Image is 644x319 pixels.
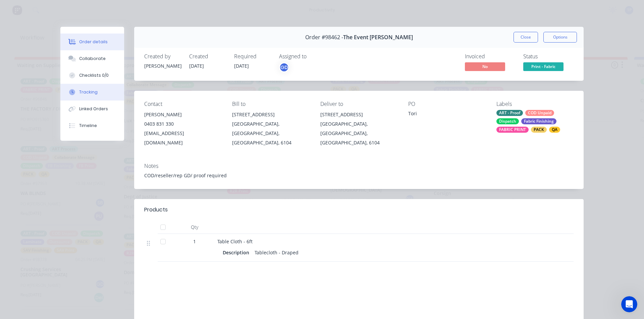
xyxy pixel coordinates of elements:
[549,127,560,133] div: QA
[60,84,124,101] button: Tracking
[514,32,538,43] button: Close
[621,296,637,312] iframe: Intercom live chat
[144,163,574,169] div: Notes
[60,50,124,67] button: Collaborate
[79,72,109,78] div: Checklists 0/0
[193,238,196,245] span: 1
[144,101,221,107] div: Contact
[144,53,181,60] div: Created by
[408,101,485,107] div: PO
[232,101,309,107] div: Bill to
[144,62,181,69] div: [PERSON_NAME]
[343,34,413,41] span: The Event [PERSON_NAME]
[320,119,397,147] div: [GEOGRAPHIC_DATA], [GEOGRAPHIC_DATA], [GEOGRAPHIC_DATA], 6104
[252,248,301,257] div: Tablecloth - Draped
[496,118,519,124] div: Dispatch
[144,129,221,147] div: [EMAIL_ADDRESS][DOMAIN_NAME]
[320,101,397,107] div: Deliver to
[305,34,343,41] span: Order #98462 -
[234,53,271,60] div: Required
[217,238,253,245] span: Table Cloth - 6ft
[523,53,574,60] div: Status
[232,110,309,147] div: [STREET_ADDRESS][GEOGRAPHIC_DATA], [GEOGRAPHIC_DATA], [GEOGRAPHIC_DATA], 6104
[496,110,523,116] div: ART - Proof
[543,32,577,43] button: Options
[408,110,485,119] div: Tori
[174,220,215,234] div: Qty
[189,63,204,69] span: [DATE]
[223,248,252,257] div: Description
[79,106,108,112] div: Linked Orders
[523,62,563,72] button: Print - Fabric
[496,127,529,133] div: FABRIC PRINT
[144,172,574,179] div: COD/reseller/rep GD/ proof required
[523,62,563,71] span: Print - Fabric
[79,89,98,95] div: Tracking
[521,118,556,124] div: Fabric Finishing
[144,119,221,129] div: 0403 831 330
[79,39,108,45] div: Order details
[144,110,221,119] div: [PERSON_NAME]
[60,34,124,50] button: Order details
[144,110,221,147] div: [PERSON_NAME]0403 831 330[EMAIL_ADDRESS][DOMAIN_NAME]
[60,101,124,117] button: Linked Orders
[79,56,106,62] div: Collaborate
[234,63,249,69] span: [DATE]
[189,53,226,60] div: Created
[60,67,124,84] button: Checklists 0/0
[531,127,547,133] div: PACK
[279,53,346,60] div: Assigned to
[320,110,397,147] div: [STREET_ADDRESS][GEOGRAPHIC_DATA], [GEOGRAPHIC_DATA], [GEOGRAPHIC_DATA], 6104
[465,53,515,60] div: Invoiced
[465,62,505,71] span: No
[279,62,289,72] button: GD
[79,123,97,129] div: Timeline
[232,119,309,147] div: [GEOGRAPHIC_DATA], [GEOGRAPHIC_DATA], [GEOGRAPHIC_DATA], 6104
[144,206,168,214] div: Products
[525,110,554,116] div: COD Unpaid
[496,101,574,107] div: Labels
[232,110,309,119] div: [STREET_ADDRESS]
[60,117,124,134] button: Timeline
[320,110,397,119] div: [STREET_ADDRESS]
